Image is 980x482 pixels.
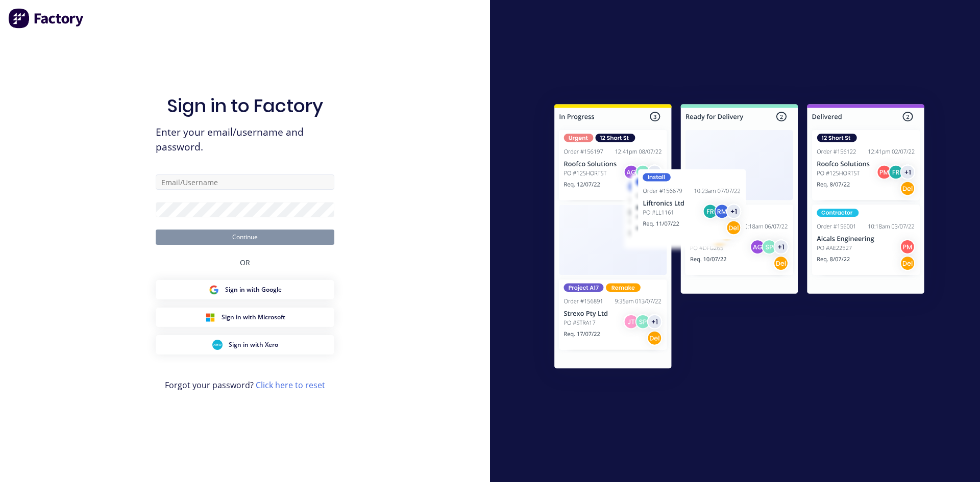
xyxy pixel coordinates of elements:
img: Sign in [532,84,947,393]
img: Xero Sign in [212,340,223,350]
span: Forgot your password? [165,379,325,391]
span: Sign in with Microsoft [222,313,285,322]
button: Google Sign inSign in with Google [156,280,334,299]
input: Email/Username [156,174,334,190]
img: Google Sign in [209,285,219,295]
a: Click here to reset [256,379,325,391]
button: Microsoft Sign inSign in with Microsoft [156,308,334,327]
img: Microsoft Sign in [205,312,215,322]
div: OR [240,245,250,280]
h1: Sign in to Factory [167,95,323,117]
span: Enter your email/username and password. [156,125,334,155]
span: Sign in with Google [225,285,282,294]
button: Continue [156,230,334,245]
button: Xero Sign inSign in with Xero [156,335,334,354]
img: Factory [8,8,85,29]
span: Sign in with Xero [229,340,278,349]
